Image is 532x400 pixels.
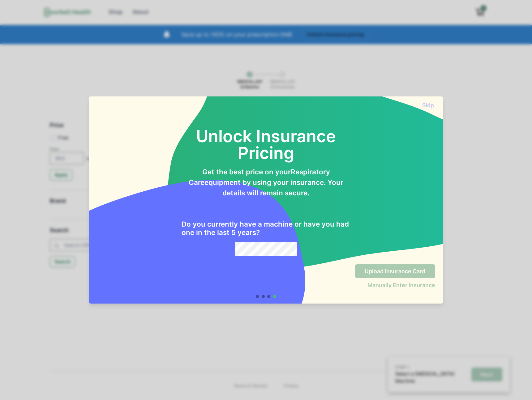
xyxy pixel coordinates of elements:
[421,102,435,109] button: Skip
[182,220,351,237] h2: Do you currently have a machine or have you had one in the last 5 years?
[355,264,435,278] button: Upload Insurance Card
[182,111,351,161] h2: Unlock Insurance Pricing
[182,167,351,198] p: Get the best price on your Respiratory Care equipment by using your insurance. Your details will ...
[365,268,425,275] p: Upload Insurance Card
[367,282,435,288] button: Manually Enter Insurance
